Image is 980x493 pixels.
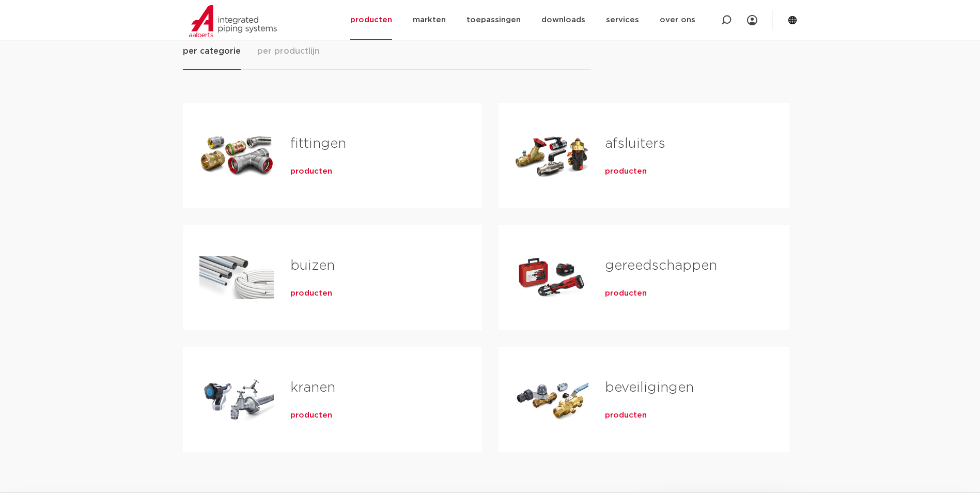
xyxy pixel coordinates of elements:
[290,166,332,177] a: producten
[290,381,335,394] a: kranen
[290,137,346,150] a: fittingen
[605,166,647,177] a: producten
[605,137,665,150] a: afsluiters
[183,45,241,57] span: per categorie
[290,288,332,299] a: producten
[605,288,647,299] a: producten
[605,410,647,421] a: producten
[290,259,335,272] a: buizen
[183,44,798,469] div: Tabs. Open items met enter of spatie, sluit af met escape en navigeer met de pijltoetsen.
[257,45,320,57] span: per productlijn
[605,381,694,394] a: beveiligingen
[605,259,717,272] a: gereedschappen
[290,410,332,421] a: producten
